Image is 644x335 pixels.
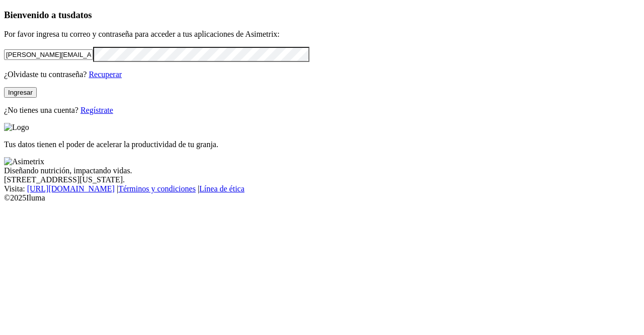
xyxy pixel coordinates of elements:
img: Logo [4,123,29,132]
p: ¿Olvidaste tu contraseña? [4,70,640,79]
a: Términos y condiciones [118,184,196,193]
div: Diseñando nutrición, impactando vidas. [4,166,640,175]
div: [STREET_ADDRESS][US_STATE]. [4,175,640,184]
a: Línea de ética [199,184,245,193]
input: Tu correo [4,49,93,60]
div: Visita : | | [4,184,640,193]
a: [URL][DOMAIN_NAME] [27,184,115,193]
p: Por favor ingresa tu correo y contraseña para acceder a tus aplicaciones de Asimetrix: [4,30,640,39]
a: Recuperar [89,70,122,79]
p: Tus datos tienen el poder de acelerar la productividad de tu granja. [4,140,640,149]
span: datos [70,10,92,20]
h3: Bienvenido a tus [4,10,640,21]
button: Ingresar [4,87,37,98]
div: © 2025 Iluma [4,193,640,203]
p: ¿No tienes una cuenta? [4,106,640,115]
a: Regístrate [80,106,113,114]
img: Asimetrix [4,157,44,166]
